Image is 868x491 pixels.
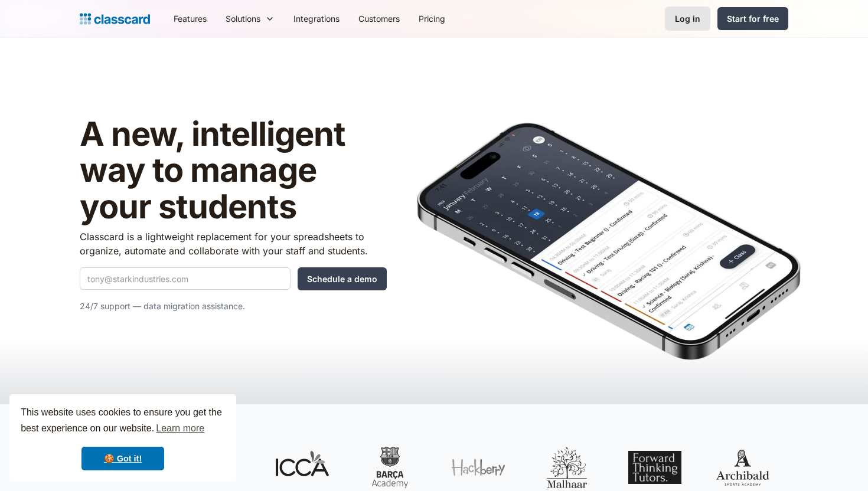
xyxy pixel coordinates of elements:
[80,11,150,27] a: Logo
[154,420,206,437] a: learn more about cookies
[717,7,788,30] a: Start for free
[164,5,216,32] a: Features
[675,12,700,25] div: Log in
[349,5,409,32] a: Customers
[80,267,291,290] input: tony@starkindustries.com
[9,394,236,482] div: cookieconsent
[80,267,387,290] form: Quick Demo Form
[226,12,260,25] div: Solutions
[409,5,455,32] a: Pricing
[80,116,387,225] h1: A new, intelligent way to manage your students
[298,267,387,290] input: Schedule a demo
[80,230,387,258] p: Classcard is a lightweight replacement for your spreadsheets to organize, automate and collaborat...
[727,12,779,25] div: Start for free
[284,5,349,32] a: Integrations
[21,405,225,437] span: This website uses cookies to ensure you get the best experience on our website.
[80,299,387,313] p: 24/7 support — data migration assistance.
[81,447,164,470] a: dismiss cookie message
[665,6,710,31] a: Log in
[216,5,284,32] div: Solutions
